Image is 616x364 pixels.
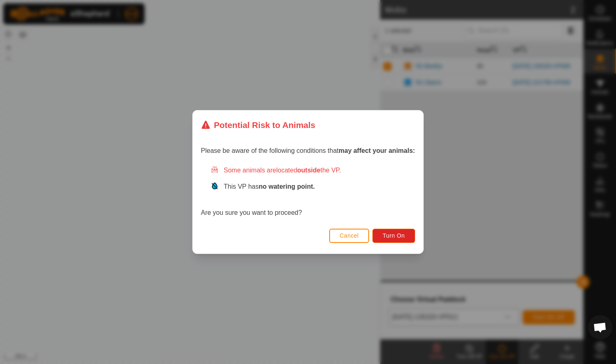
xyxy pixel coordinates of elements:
[276,167,341,174] span: located the VP.
[383,232,405,239] span: Turn On
[211,165,415,175] div: Some animals are
[297,167,321,174] strong: outside
[340,232,359,239] span: Cancel
[201,165,415,218] div: Are you sure you want to proceed?
[373,229,415,243] button: Turn On
[259,183,315,190] strong: no watering point.
[339,147,415,154] strong: may affect your animals:
[588,315,612,340] a: Open chat
[224,183,315,190] span: This VP has
[201,147,415,154] span: Please be aware of the following conditions that
[201,119,315,131] div: Potential Risk to Animals
[329,229,370,243] button: Cancel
